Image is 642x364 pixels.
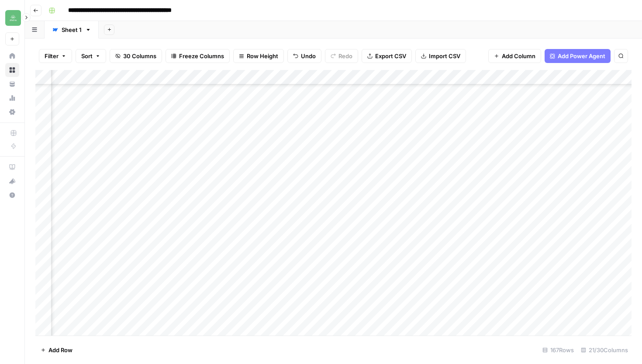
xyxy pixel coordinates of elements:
[5,188,19,202] button: Help + Support
[558,52,605,60] span: Add Power Agent
[5,91,19,105] a: Usage
[301,52,316,60] span: Undo
[5,77,19,91] a: Your Data
[338,52,352,60] span: Redo
[179,52,224,60] span: Freeze Columns
[5,10,21,26] img: Distru Logo
[502,52,535,60] span: Add Column
[39,49,72,63] button: Filter
[5,105,19,119] a: Settings
[5,174,19,188] button: What's new?
[375,52,406,60] span: Export CSV
[6,175,19,188] div: What's new?
[45,21,99,38] a: Sheet 1
[5,49,19,63] a: Home
[35,343,78,357] button: Add Row
[539,343,577,357] div: 167 Rows
[45,52,59,60] span: Filter
[545,49,611,63] button: Add Power Agent
[5,63,19,77] a: Browse
[287,49,321,63] button: Undo
[577,343,632,357] div: 21/30 Columns
[62,25,82,34] div: Sheet 1
[415,49,466,63] button: Import CSV
[123,52,156,60] span: 30 Columns
[233,49,284,63] button: Row Height
[247,52,278,60] span: Row Height
[110,49,162,63] button: 30 Columns
[429,52,460,60] span: Import CSV
[325,49,358,63] button: Redo
[166,49,230,63] button: Freeze Columns
[76,49,106,63] button: Sort
[48,346,72,354] span: Add Row
[488,49,541,63] button: Add Column
[5,160,19,174] a: AirOps Academy
[362,49,412,63] button: Export CSV
[81,52,93,60] span: Sort
[5,7,19,29] button: Workspace: Distru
